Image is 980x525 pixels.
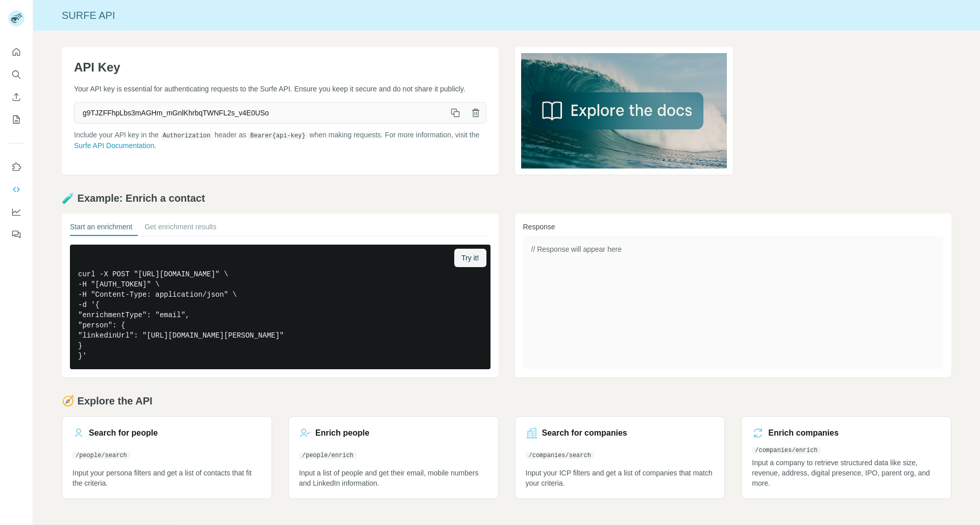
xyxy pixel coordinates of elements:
[72,452,130,459] code: /people/search
[75,104,445,122] span: g9TJZFFhpLbs3mAGHm_mGnlKhrbqTWNFL2s_v4E0USo
[288,416,499,499] a: Enrich people/people/enrichInput a list of people and get their email, mobile numbers and LinkedI...
[8,88,24,106] button: Enrich CSV
[515,416,725,499] a: Search for companies/companies/searchInput your ICP filters and get a list of companies that matc...
[8,180,24,199] button: Use Surfe API
[70,245,491,369] pre: curl -X POST "[URL][DOMAIN_NAME]" \ -H "[AUTH_TOKEN]" \ -H "Content-Type: application/json" \ -d ...
[768,427,839,439] h3: Enrich companies
[8,203,24,221] button: Dashboard
[315,427,370,439] h3: Enrich people
[89,427,158,439] h3: Search for people
[33,8,980,22] div: Surfe API
[62,416,272,499] a: Search for people/people/searchInput your persona filters and get a list of contacts that fit the...
[523,222,944,232] h3: Response
[144,222,216,236] button: Get enrichment results
[752,447,820,454] code: /companies/enrich
[299,452,357,459] code: /people/enrich
[752,458,941,488] p: Input a company to retrieve structured data like size, revenue, address, digital presence, IPO, p...
[72,468,261,488] p: Input your persona filters and get a list of contacts that fit the criteria.
[8,43,24,61] button: Quick start
[8,225,24,244] button: Feedback
[74,59,486,76] h1: API Key
[8,158,24,176] button: Use Surfe on LinkedIn
[454,249,486,267] button: Try it!
[299,468,488,488] p: Input a list of people and get their email, mobile numbers and LinkedIn information.
[461,253,479,263] span: Try it!
[542,427,627,439] h3: Search for companies
[62,394,951,408] h2: 🧭 Explore the API
[70,222,132,236] button: Start an enrichment
[526,468,715,488] p: Input your ICP filters and get a list of companies that match your criteria.
[741,416,951,499] a: Enrich companies/companies/enrichInput a company to retrieve structured data like size, revenue, ...
[248,132,307,139] code: Bearer {api-key}
[62,191,951,205] h2: 🧪 Example: Enrich a contact
[8,110,24,129] button: My lists
[74,84,486,94] p: Your API key is essential for authenticating requests to the Surfe API. Ensure you keep it secure...
[8,65,24,84] button: Search
[161,132,213,139] code: Authorization
[74,141,154,150] a: Surfe API Documentation
[526,452,594,459] code: /companies/search
[74,130,486,151] p: Include your API key in the header as when making requests. For more information, visit the .
[531,245,622,253] span: // Response will appear here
